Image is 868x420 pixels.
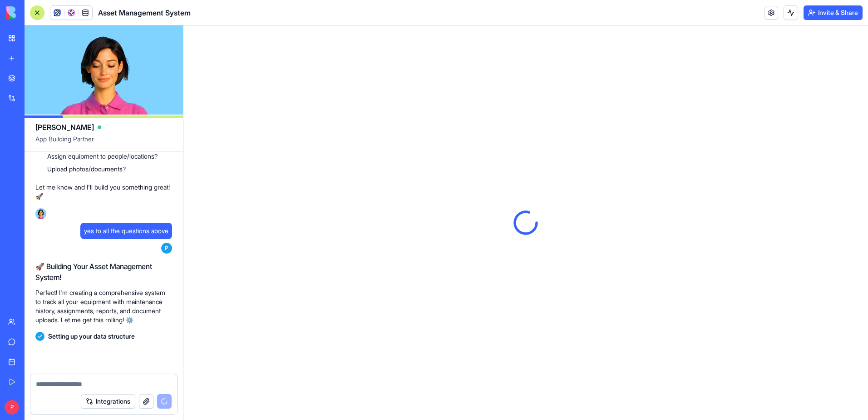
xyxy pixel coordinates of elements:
[5,400,19,415] span: P
[290,4,306,20] div: Close
[81,394,135,409] button: Integrations
[144,355,168,373] span: neutral face reaction
[84,226,168,235] span: yes to all the questions above
[161,243,172,254] span: P
[35,208,46,219] img: Ella_00000_wcx2te.png
[35,261,172,283] h2: 🚀 Building Your Asset Management System!
[11,346,301,356] div: Did this answer your question?
[273,4,290,21] button: Collapse window
[35,135,172,151] span: App Building Partner
[149,355,163,373] span: 😐
[804,5,863,20] button: Invite & Share
[173,355,186,373] span: 😃
[47,165,172,174] li: Upload photos/documents?
[35,183,172,201] p: Let me know and I'll build you something great! 🚀
[120,385,192,392] a: Open in help center
[121,355,144,373] span: disappointed reaction
[98,7,191,18] span: Asset Management System
[47,152,172,161] li: Assign equipment to people/locations?
[35,288,172,325] p: Perfect! I'm creating a comprehensive system to track all your equipment with maintenance history...
[48,332,135,341] span: Setting up your data structure
[168,355,192,373] span: smiley reaction
[6,6,63,19] img: logo
[35,122,94,133] span: [PERSON_NAME]
[6,4,23,21] button: go back
[126,355,139,373] span: 😞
